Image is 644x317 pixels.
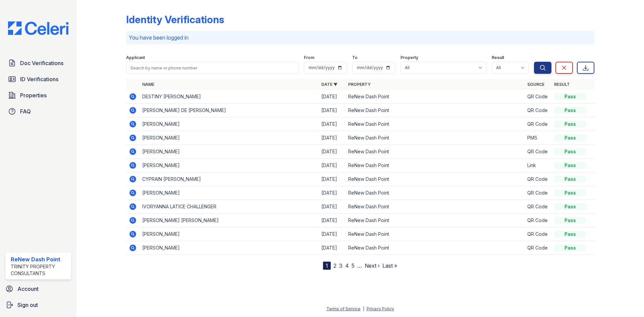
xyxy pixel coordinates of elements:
[554,162,586,169] div: Pass
[345,186,525,200] td: ReNew Dash Point
[382,262,397,269] a: Last »
[525,117,551,131] td: QR Code
[140,186,319,200] td: [PERSON_NAME]
[345,104,525,117] td: ReNew Dash Point
[345,262,349,269] a: 4
[140,104,319,117] td: [PERSON_NAME] DE [PERSON_NAME]
[5,105,71,118] a: FAQ
[554,231,586,237] div: Pass
[321,82,337,87] a: Date ▼
[363,306,364,311] div: |
[525,172,551,186] td: QR Code
[140,241,319,255] td: [PERSON_NAME]
[527,82,544,87] a: Source
[554,245,586,251] div: Pass
[554,190,586,196] div: Pass
[20,59,63,67] span: Doc Verifications
[525,145,551,159] td: QR Code
[365,262,380,269] a: Next ›
[554,217,586,224] div: Pass
[554,121,586,127] div: Pass
[352,262,355,269] a: 5
[5,56,71,70] a: Doc Verifications
[126,13,224,25] div: Identity Verifications
[3,21,74,35] img: CE_Logo_Blue-a8612792a0a2168367f1c8372b55b34899dd931a85d93a1a3d3e32e68fde9ad4.png
[140,90,319,104] td: DESTINY [PERSON_NAME]
[319,186,345,200] td: [DATE]
[319,159,345,172] td: [DATE]
[400,55,418,60] label: Property
[525,200,551,214] td: QR Code
[20,91,47,99] span: Properties
[525,131,551,145] td: PMS
[5,89,71,102] a: Properties
[345,145,525,159] td: ReNew Dash Point
[326,306,361,311] a: Terms of Service
[345,214,525,227] td: ReNew Dash Point
[525,104,551,117] td: QR Code
[319,227,345,241] td: [DATE]
[319,90,345,104] td: [DATE]
[345,159,525,172] td: ReNew Dash Point
[352,55,358,60] label: To
[140,214,319,227] td: [PERSON_NAME] [PERSON_NAME]
[345,90,525,104] td: ReNew Dash Point
[492,55,504,60] label: Result
[17,285,39,293] span: Account
[126,62,299,74] input: Search by name or phone number
[3,282,74,296] a: Account
[554,148,586,155] div: Pass
[140,131,319,145] td: [PERSON_NAME]
[357,262,362,270] span: …
[11,263,68,277] div: Trinity Property Consultants
[367,306,394,311] a: Privacy Policy
[142,82,154,87] a: Name
[140,172,319,186] td: CYPRAIN [PERSON_NAME]
[339,262,342,269] a: 3
[554,176,586,182] div: Pass
[323,262,331,270] div: 1
[319,241,345,255] td: [DATE]
[319,131,345,145] td: [DATE]
[345,200,525,214] td: ReNew Dash Point
[345,117,525,131] td: ReNew Dash Point
[525,186,551,200] td: QR Code
[554,203,586,210] div: Pass
[345,227,525,241] td: ReNew Dash Point
[345,131,525,145] td: ReNew Dash Point
[525,214,551,227] td: QR Code
[554,107,586,114] div: Pass
[319,172,345,186] td: [DATE]
[319,104,345,117] td: [DATE]
[554,82,570,87] a: Result
[20,75,58,83] span: ID Verifications
[140,227,319,241] td: [PERSON_NAME]
[319,214,345,227] td: [DATE]
[11,255,68,263] div: ReNew Dash Point
[525,227,551,241] td: QR Code
[140,145,319,159] td: [PERSON_NAME]
[129,34,592,42] p: You have been logged in
[319,200,345,214] td: [DATE]
[345,241,525,255] td: ReNew Dash Point
[20,107,31,115] span: FAQ
[525,241,551,255] td: QR Code
[333,262,336,269] a: 2
[319,117,345,131] td: [DATE]
[554,135,586,141] div: Pass
[525,159,551,172] td: Link
[140,200,319,214] td: IVORYANNA LATICE CHALLENGER
[554,93,586,100] div: Pass
[126,55,145,60] label: Applicant
[304,55,314,60] label: From
[345,172,525,186] td: ReNew Dash Point
[348,82,371,87] a: Property
[140,117,319,131] td: [PERSON_NAME]
[525,90,551,104] td: QR Code
[5,72,71,86] a: ID Verifications
[140,159,319,172] td: [PERSON_NAME]
[3,298,74,312] a: Sign out
[319,145,345,159] td: [DATE]
[17,301,38,309] span: Sign out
